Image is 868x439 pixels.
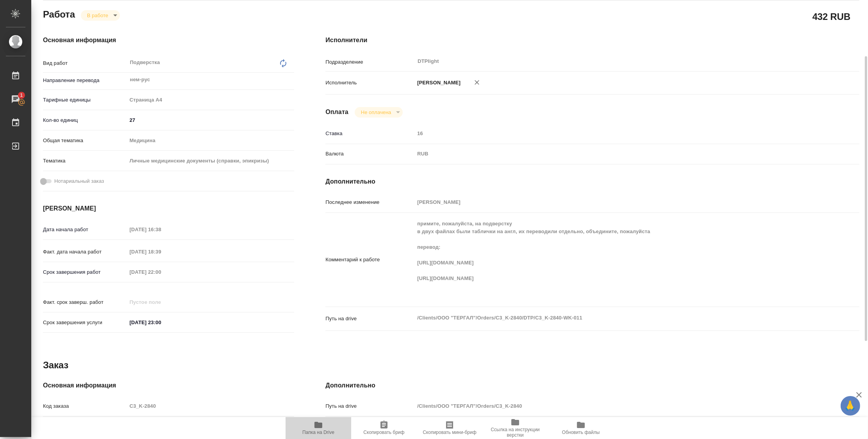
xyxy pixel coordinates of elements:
[43,96,127,104] p: Тарифные единицы
[43,226,127,234] p: Дата начала работ
[325,58,414,66] p: Подразделение
[43,77,127,84] p: Направление перевода
[325,150,414,158] p: Валюта
[414,79,461,87] p: [PERSON_NAME]
[43,319,127,327] p: Срок завершения услуги
[2,89,29,109] a: 1
[363,430,404,435] span: Скопировать бриф
[468,74,486,91] button: Удалить исполнителя
[562,430,600,435] span: Обновить файлы
[813,10,850,23] h2: 432 RUB
[325,381,859,390] h4: Дополнительно
[43,116,127,124] p: Кол-во единиц
[482,417,548,439] button: Ссылка на инструкции верстки
[325,198,414,206] p: Последнее изменение
[81,10,120,21] div: В работе
[43,137,127,145] p: Общая тематика
[15,91,27,99] span: 1
[127,114,294,126] input: ✎ Введи что-нибудь
[548,417,614,439] button: Обновить файлы
[325,107,348,117] h4: Оплата
[414,147,815,161] div: RUB
[85,12,111,19] button: В работе
[43,298,127,306] p: Факт. срок заверш. работ
[286,417,351,439] button: Папка на Drive
[54,177,104,185] span: Нотариальный заказ
[325,256,414,264] p: Комментарий к работе
[127,93,294,107] div: Страница А4
[127,246,195,257] input: Пустое поле
[127,317,195,328] input: ✎ Введи что-нибудь
[414,311,815,325] textarea: /Clients/ООО "ТЕРГАЛ"/Orders/C3_K-2840/DTP/C3_K-2840-WK-011
[43,402,127,410] p: Код заказа
[325,402,414,410] p: Путь на drive
[127,224,195,235] input: Пустое поле
[43,268,127,276] p: Срок завершения работ
[127,266,195,278] input: Пустое поле
[325,315,414,323] p: Путь на drive
[351,417,417,439] button: Скопировать бриф
[414,217,815,301] textarea: примите, пожалуйста, на подверстку в двух файлах были таблички на англ, их переводили отдельно, о...
[127,154,294,168] div: Личные медицинские документы (справки, эпикризы)
[43,204,294,213] h4: [PERSON_NAME]
[841,396,860,416] button: 🙏
[487,427,543,438] span: Ссылка на инструкции верстки
[414,128,815,139] input: Пустое поле
[417,417,482,439] button: Скопировать мини-бриф
[414,400,815,412] input: Пустое поле
[43,59,127,67] p: Вид работ
[414,196,815,208] input: Пустое поле
[127,400,294,412] input: Пустое поле
[43,36,294,45] h4: Основная информация
[423,430,476,435] span: Скопировать мини-бриф
[43,157,127,165] p: Тематика
[325,36,859,45] h4: Исполнители
[43,359,68,371] h2: Заказ
[355,107,403,118] div: В работе
[127,296,195,308] input: Пустое поле
[127,134,294,147] div: Медицина
[43,248,127,256] p: Факт. дата начала работ
[844,398,857,414] span: 🙏
[359,109,393,116] button: Не оплачена
[302,430,334,435] span: Папка на Drive
[325,130,414,137] p: Ставка
[43,381,294,390] h4: Основная информация
[325,79,414,87] p: Исполнитель
[325,177,859,186] h4: Дополнительно
[43,7,75,21] h2: Работа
